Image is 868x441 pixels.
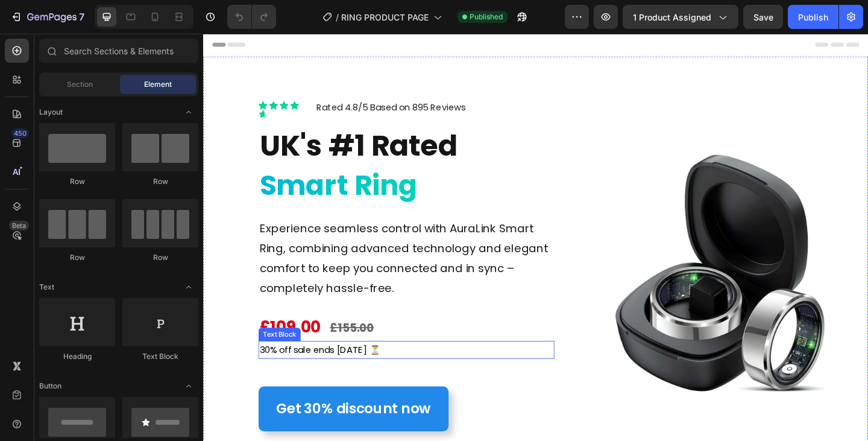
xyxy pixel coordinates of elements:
[60,384,267,433] a: Get 30% discount now
[9,221,29,230] div: Beta
[39,282,54,293] span: Text
[341,11,429,24] span: RING PRODUCT PAGE
[39,252,115,263] div: Row
[39,351,115,362] div: Heading
[623,5,738,29] button: 1 product assigned
[67,79,93,90] span: Section
[179,278,198,297] span: Toggle open
[203,34,868,441] iframe: Design area
[39,381,61,392] span: Button
[39,107,63,118] span: Layout
[470,11,503,22] span: Published
[433,132,691,389] img: gempages_580590206961320531-a0f462e5-e560-4d20-b785-b8b54f9ba36c.png
[227,5,276,29] div: Undo/Redo
[122,176,198,187] div: Row
[144,79,172,90] span: Element
[122,351,198,362] div: Text Block
[798,11,828,24] div: Publish
[39,39,198,63] input: Search Sections & Elements
[753,12,773,22] span: Save
[39,176,115,187] div: Row
[788,5,838,29] button: Publish
[122,252,198,263] div: Row
[179,103,198,122] span: Toggle open
[11,128,29,138] div: 450
[336,11,339,24] span: /
[5,5,90,29] button: 7
[633,11,711,24] span: 1 product assigned
[179,376,198,396] span: Toggle open
[80,398,248,418] p: Get 30% discount now
[79,10,84,24] p: 7
[743,5,783,29] button: Save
